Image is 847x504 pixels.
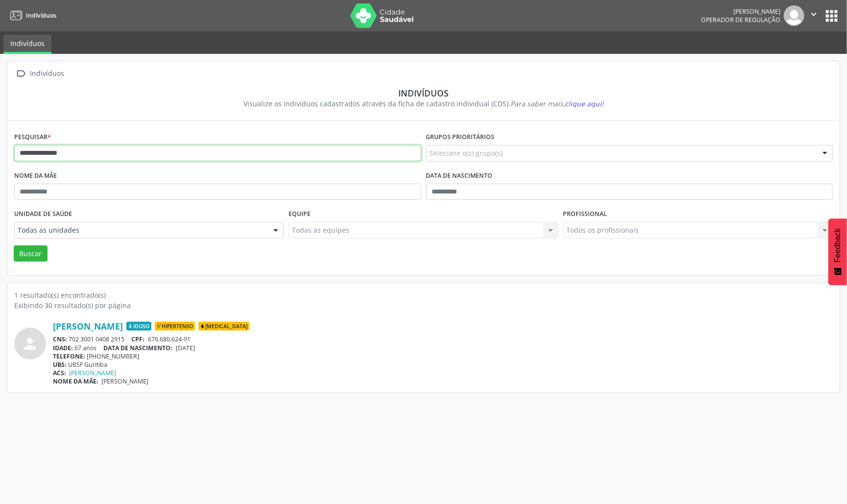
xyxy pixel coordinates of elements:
label: Nome da mãe [14,168,57,184]
span: CNS: [53,335,67,343]
label: Grupos prioritários [426,130,495,145]
span: [MEDICAL_DATA] [198,322,249,331]
div: [PERSON_NAME] [701,7,780,16]
a: Indivíduos [3,35,51,54]
div: UBSF Guritiba [53,360,833,369]
button: Feedback - Mostrar pesquisa [828,218,847,285]
span: [DATE] [176,344,195,352]
span: [PERSON_NAME] [102,377,149,385]
span: Todas as unidades [18,225,264,235]
a: [PERSON_NAME] [70,369,117,377]
span: DATA DE NASCIMENTO: [104,344,173,352]
button:  [804,5,823,26]
span: UBS: [53,360,67,369]
span: NOME DA MÃE: [53,377,98,385]
span: IDADE: [53,344,73,352]
i: person [22,335,39,353]
div: Exibindo 30 resultado(s) por página [14,300,833,311]
i: Para saber mais, [510,99,604,108]
label: Unidade de saúde [14,207,72,222]
a:  Indivíduos [14,67,66,81]
a: Indivíduos [7,7,56,24]
span: Indivíduos [26,11,56,20]
label: Data de nascimento [426,168,493,184]
div: [PHONE_NUMBER] [53,352,833,360]
button: apps [823,7,840,24]
span: Hipertenso [155,322,195,331]
span: ACS: [53,369,66,377]
div: Indivíduos [21,88,826,98]
div: Visualize os indivíduos cadastrados através da ficha de cadastro individual (CDS). [21,98,826,109]
span: Selecione o(s) grupo(s) [430,148,503,158]
span: Idoso [126,322,151,331]
img: img [784,5,804,26]
button: Buscar [14,245,48,262]
div: 702 3001 0408 2915 [53,335,833,343]
label: Equipe [289,207,311,222]
span: Operador de regulação [701,16,780,24]
div: Indivíduos [28,67,66,81]
i:  [808,9,819,20]
div: 67 anos [53,344,833,352]
span: clique aqui! [565,99,604,108]
span: Feedback [833,228,842,263]
a: [PERSON_NAME] [53,321,123,332]
span: CPF: [132,335,145,343]
span: TELEFONE: [53,352,85,360]
span: 676.680.624-91 [148,335,191,343]
label: Pesquisar [14,130,51,145]
div: 1 resultado(s) encontrado(s) [14,290,833,300]
i:  [14,67,28,81]
label: Profissional [563,207,607,222]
